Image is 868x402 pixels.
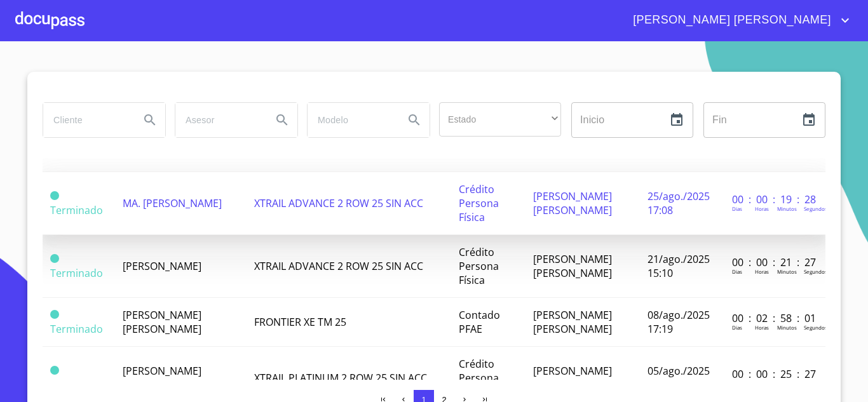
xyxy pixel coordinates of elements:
input: search [43,103,130,137]
span: Terminado [50,266,103,280]
p: Dias [732,324,742,331]
span: XTRAIL PLATINUM 2 ROW 25 SIN ACC [254,371,427,385]
span: 05/ago./2025 19:17 [648,364,710,392]
span: MA. [PERSON_NAME] [123,196,222,210]
p: 00 : 02 : 58 : 01 [732,311,818,325]
span: [PERSON_NAME] [PERSON_NAME] [123,308,201,336]
span: [PERSON_NAME] [PERSON_NAME] [533,189,612,217]
p: 00 : 00 : 19 : 28 [732,192,818,206]
span: XTRAIL ADVANCE 2 ROW 25 SIN ACC [254,259,423,273]
span: [PERSON_NAME] [PERSON_NAME] [533,364,612,392]
span: 08/ago./2025 17:19 [648,308,710,336]
span: XTRAIL ADVANCE 2 ROW 25 SIN ACC [254,196,423,210]
span: Terminado [50,203,103,217]
p: Horas [755,324,769,331]
span: FRONTIER XE TM 25 [254,315,346,329]
span: Crédito Persona Física [459,182,499,224]
p: 00 : 00 : 21 : 27 [732,255,818,269]
span: 25/ago./2025 17:08 [648,189,710,217]
p: Segundos [804,324,827,331]
span: [PERSON_NAME] [PERSON_NAME] [533,308,612,336]
p: Minutos [777,205,797,212]
p: Minutos [777,324,797,331]
span: [PERSON_NAME] [PERSON_NAME] [123,364,201,392]
span: [PERSON_NAME] [PERSON_NAME] [623,10,837,30]
span: Crédito Persona Física [459,245,499,287]
p: Horas [755,268,769,275]
span: Terminado [50,254,59,263]
span: Contado PFAE [459,308,500,336]
p: Segundos [804,205,827,212]
button: Search [399,105,430,135]
span: Terminado [50,322,103,336]
span: [PERSON_NAME] [123,259,201,273]
span: Terminado [50,366,59,375]
span: Terminado [50,310,59,319]
p: Horas [755,205,769,212]
div: ​ [439,102,561,137]
input: search [175,103,262,137]
p: Minutos [777,268,797,275]
button: Search [267,105,297,135]
p: 00 : 00 : 25 : 27 [732,367,818,381]
span: Terminado [50,191,59,200]
span: Terminado [50,378,103,392]
span: Crédito Persona Física [459,357,499,399]
p: Segundos [804,268,827,275]
button: Search [135,105,165,135]
p: Dias [732,205,742,212]
input: search [308,103,394,137]
button: account of current user [623,10,853,30]
p: Dias [732,268,742,275]
span: [PERSON_NAME] [PERSON_NAME] [533,252,612,280]
span: 21/ago./2025 15:10 [648,252,710,280]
